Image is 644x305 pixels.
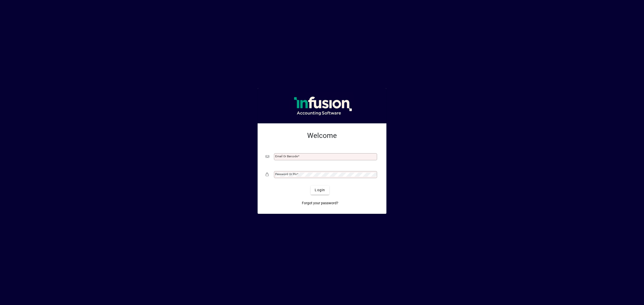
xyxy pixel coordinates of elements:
[315,187,325,193] span: Login
[266,131,378,140] h2: Welcome
[275,155,298,158] mat-label: Email or Barcode
[275,172,297,176] mat-label: Password or Pin
[300,199,340,208] a: Forgot your password?
[302,200,338,206] span: Forgot your password?
[311,186,329,195] button: Login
